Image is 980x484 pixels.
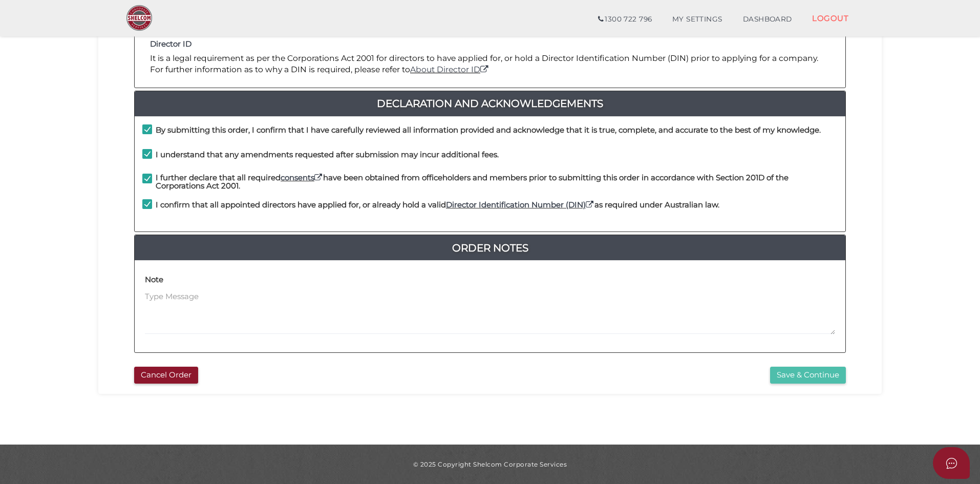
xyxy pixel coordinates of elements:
[281,173,323,182] a: consents
[145,276,163,284] h4: Note
[446,200,594,209] a: Director Identification Number (DIN)
[733,9,802,30] a: DASHBOARD
[106,460,874,469] div: © 2025 Copyright Shelcom Corporate Services
[156,201,719,209] h4: I confirm that all appointed directors have applied for, or already hold a valid as required unde...
[156,174,838,191] h4: I further declare that all required have been obtained from officeholders and members prior to su...
[410,65,489,74] a: About Director ID
[135,95,845,112] a: Declaration And Acknowledgements
[150,53,830,76] p: It is a legal requirement as per the Corporations Act 2001 for directors to have applied for, or ...
[588,9,662,30] a: 1300 722 796
[150,40,830,49] h4: Director ID
[662,9,733,30] a: MY SETTINGS
[802,8,859,29] a: LOGOUT
[135,240,845,256] a: Order Notes
[134,367,198,384] button: Cancel Order
[156,151,499,159] h4: I understand that any amendments requested after submission may incur additional fees.
[156,126,821,135] h4: By submitting this order, I confirm that I have carefully reviewed all information provided and a...
[933,447,970,479] button: Open asap
[770,367,846,384] button: Save & Continue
